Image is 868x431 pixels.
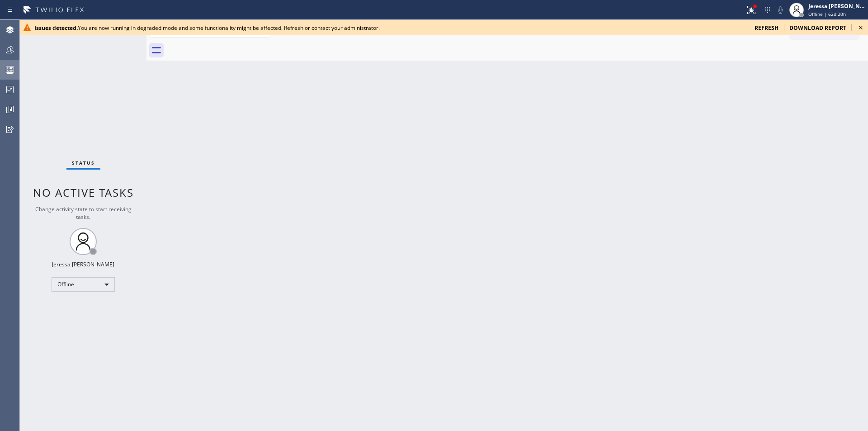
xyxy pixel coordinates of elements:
[33,185,134,200] span: No active tasks
[789,24,846,32] span: download report
[808,2,865,10] div: Jeressa [PERSON_NAME]
[52,277,115,292] div: Offline
[34,24,747,32] div: You are now running in degraded mode and some functionality might be affected. Refresh or contact...
[72,160,95,166] span: Status
[34,24,78,32] b: Issues detected.
[755,24,778,32] span: refresh
[774,4,787,16] button: Mute
[52,260,114,268] div: Jeressa [PERSON_NAME]
[808,11,846,17] span: Offline | 62d 20h
[35,205,132,221] span: Change activity state to start receiving tasks.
